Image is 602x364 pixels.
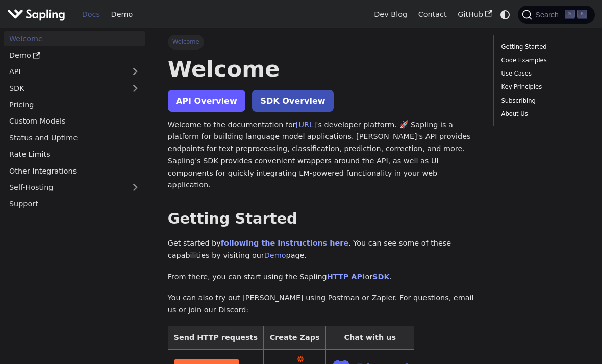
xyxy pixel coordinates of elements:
a: Demo [264,251,286,259]
th: Send HTTP requests [168,326,263,350]
img: Sapling.ai [7,7,65,22]
h1: Welcome [168,55,479,83]
a: HTTP API [327,273,365,281]
button: Expand sidebar category 'API' [125,64,145,79]
a: Support [4,197,145,211]
p: Welcome to the documentation for 's developer platform. 🚀 Sapling is a platform for building lang... [168,119,479,192]
p: Get started by . You can see some of these capabilities by visiting our page. [168,237,479,262]
a: API [4,64,125,79]
a: Demo [106,7,138,22]
kbd: K [577,10,587,19]
a: Other Integrations [4,163,145,178]
a: Key Principles [501,82,584,92]
nav: Breadcrumbs [168,35,479,49]
span: Welcome [168,35,204,49]
span: Search [532,11,565,19]
button: Switch between dark and light mode (currently system mode) [498,7,513,22]
a: Use Cases [501,69,584,79]
a: SDK Overview [252,90,333,112]
a: [URL] [296,120,316,129]
a: Getting Started [501,42,584,52]
a: Code Examples [501,56,584,65]
a: Demo [4,48,145,63]
button: Expand sidebar category 'SDK' [125,81,145,95]
a: Sapling.ai [7,7,69,22]
a: following the instructions here [221,239,348,247]
a: Pricing [4,98,145,112]
h2: Getting Started [168,210,479,228]
a: Status and Uptime [4,130,145,145]
p: You can also try out [PERSON_NAME] using Postman or Zapier. For questions, email us or join our D... [168,292,479,317]
th: Chat with us [326,326,414,350]
a: Dev Blog [368,7,412,22]
a: Contact [413,7,453,22]
a: Welcome [4,31,145,46]
a: Rate Limits [4,147,145,162]
a: GitHub [452,7,497,22]
a: Self-Hosting [4,180,145,195]
a: Docs [77,7,106,22]
a: Custom Models [4,114,145,129]
a: SDK [372,273,389,281]
kbd: ⌘ [565,10,575,19]
a: API Overview [168,90,245,112]
th: Create Zaps [263,326,326,350]
p: From there, you can start using the Sapling or . [168,271,479,283]
a: About Us [501,109,584,119]
button: Search (Command+K) [518,6,594,24]
a: Subscribing [501,96,584,106]
a: SDK [4,81,125,95]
